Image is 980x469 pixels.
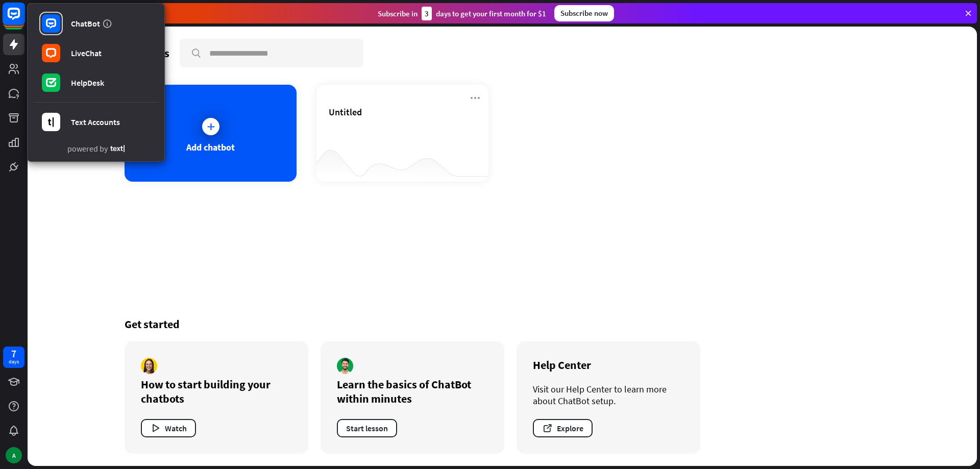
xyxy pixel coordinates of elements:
[554,5,614,21] div: Subscribe now
[186,141,235,153] div: Add chatbot
[422,7,432,20] div: 3
[533,358,684,372] div: Help Center
[141,377,292,406] div: How to start building your chatbots
[6,447,22,463] div: ‪A
[141,419,196,437] button: Watch
[533,383,684,407] div: Visit our Help Center to learn more about ChatBot setup.
[3,347,24,368] a: 7 days
[533,419,593,437] button: Explore
[337,419,397,437] button: Start lesson
[125,317,880,331] div: Get started
[9,358,19,365] div: days
[378,7,546,20] div: Subscribe in days to get your first month for $1
[11,349,16,358] div: 7
[141,358,157,374] img: author
[329,106,362,118] span: Untitled
[8,4,39,35] button: Open LiveChat chat widget
[337,358,353,374] img: author
[337,377,488,406] div: Learn the basics of ChatBot within minutes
